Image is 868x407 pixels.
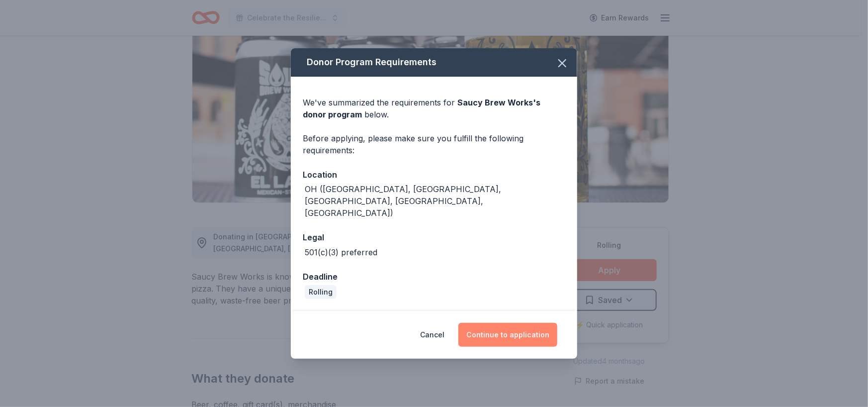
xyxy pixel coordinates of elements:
div: Deadline [303,270,565,283]
button: Cancel [420,323,444,347]
div: Location [303,168,565,181]
div: Legal [303,231,565,244]
button: Continue to application [458,323,557,347]
div: OH ([GEOGRAPHIC_DATA], [GEOGRAPHIC_DATA], [GEOGRAPHIC_DATA], [GEOGRAPHIC_DATA], [GEOGRAPHIC_DATA]) [305,183,565,219]
div: 501(c)(3) preferred [305,246,377,258]
div: Rolling [305,285,337,299]
div: Before applying, please make sure you fulfill the following requirements: [303,132,565,156]
div: We've summarized the requirements for below. [303,97,565,120]
div: Donor Program Requirements [291,48,577,77]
